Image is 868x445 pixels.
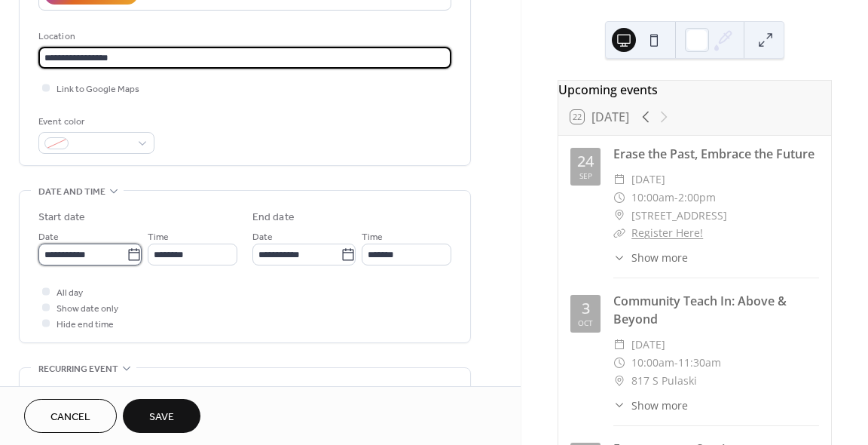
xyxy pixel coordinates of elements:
span: Cancel [50,410,90,425]
button: Save [123,399,200,433]
button: ​Show more [613,250,688,265]
span: Show more [631,397,688,413]
span: Date [38,229,59,245]
span: [DATE] [631,170,665,189]
span: 817 S Pulaski [631,372,697,390]
span: 10:00am [631,189,674,207]
span: All day [57,285,83,301]
span: Time [362,229,383,245]
span: [STREET_ADDRESS] [631,207,727,225]
div: 24 [577,154,594,169]
span: 2:00pm [678,189,716,207]
span: - [674,354,678,372]
div: ​ [613,224,625,242]
div: ​ [613,170,625,189]
div: ​ [613,250,625,265]
div: Community Teach In: Above & Beyond [613,292,819,328]
span: Recurring event [38,361,118,377]
div: ​ [613,189,625,207]
div: ​ [613,397,625,413]
div: Upcoming events [558,81,831,99]
div: Location [38,29,448,44]
div: Start date [38,210,85,226]
a: Register Here! [631,226,703,240]
button: Cancel [24,399,117,433]
div: ​ [613,372,625,390]
div: Event color [38,114,151,130]
div: ​ [613,336,625,354]
div: End date [252,210,295,226]
span: 10:00am [631,354,674,372]
div: ​ [613,207,625,225]
span: Link to Google Maps [57,81,139,97]
span: 11:30am [678,354,721,372]
div: Oct [578,319,593,327]
div: 3 [582,301,590,316]
span: Date and time [38,184,105,200]
span: Show more [631,250,688,265]
a: Erase the Past, Embrace the Future [613,146,815,162]
span: Show date only [57,301,118,317]
span: Time [148,229,169,245]
span: - [674,189,678,207]
span: Date [252,229,273,245]
span: [DATE] [631,336,665,354]
span: Save [149,410,174,425]
div: ​ [613,354,625,372]
span: Hide end time [57,317,114,333]
div: Sep [579,172,592,180]
button: ​Show more [613,397,688,413]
